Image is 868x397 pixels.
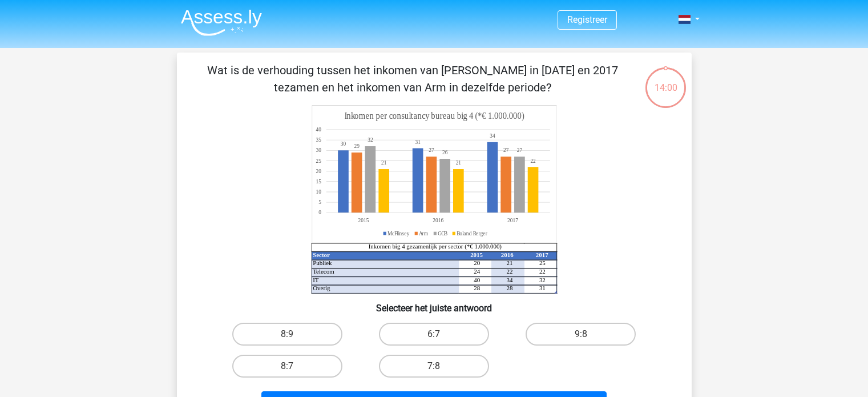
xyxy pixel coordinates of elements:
div: 14:00 [644,66,687,95]
tspan: 10 [316,189,321,195]
tspan: 29 [354,143,359,150]
tspan: McFlinsey [387,230,410,236]
tspan: Arm [419,230,428,236]
a: Registreer [567,14,607,25]
tspan: 201520162017 [358,217,518,224]
tspan: 2121 [381,159,461,166]
tspan: 22 [530,157,535,164]
tspan: Telecom [313,268,334,275]
tspan: 24 [474,268,480,275]
tspan: 31 [539,284,545,291]
tspan: 25 [539,259,545,266]
label: 8:9 [232,323,342,346]
label: 7:8 [379,355,489,378]
tspan: 30 [316,147,321,154]
tspan: Boland Rerger [457,230,488,236]
tspan: 27 [516,147,522,154]
tspan: Sector [313,251,330,258]
label: 9:8 [526,323,636,346]
tspan: 2017 [535,251,548,258]
tspan: Publiek [313,259,332,266]
tspan: 35 [316,137,321,143]
tspan: 2727 [429,147,508,154]
tspan: 40 [474,276,480,283]
tspan: 26 [442,149,447,156]
tspan: 34 [490,133,495,139]
tspan: 0 [318,209,321,216]
tspan: 5 [318,199,321,206]
tspan: 28 [474,284,480,291]
tspan: 32 [539,276,545,283]
p: Wat is de verhouding tussen het inkomen van [PERSON_NAME] in [DATE] en 2017 tezamen en het inkome... [195,62,631,96]
label: 6:7 [379,323,489,346]
tspan: Inkomen per consultancy bureau big 4 (*€ 1.000.000) [344,111,524,122]
tspan: 34 [506,276,512,283]
h6: Selecteer het juiste antwoord [195,294,673,314]
tspan: 32 [368,137,373,143]
label: 8:7 [232,355,342,378]
tspan: 20 [474,259,480,266]
tspan: 22 [539,268,545,275]
tspan: 2015 [470,251,483,258]
tspan: 28 [506,284,512,291]
tspan: 21 [506,259,512,266]
tspan: 20 [316,167,321,174]
tspan: 15 [316,178,321,185]
tspan: GCB [438,230,448,236]
tspan: 22 [506,268,512,275]
tspan: IT [313,276,319,283]
tspan: 40 [316,126,321,133]
tspan: 25 [316,157,321,164]
tspan: 30 [340,141,346,147]
tspan: 31 [415,139,421,146]
tspan: Inkomen big 4 gezamenlijk per sector (*€ 1.000.000) [368,243,502,250]
tspan: Overig [313,284,330,291]
tspan: 2016 [500,251,513,258]
img: Assessly [181,9,262,36]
